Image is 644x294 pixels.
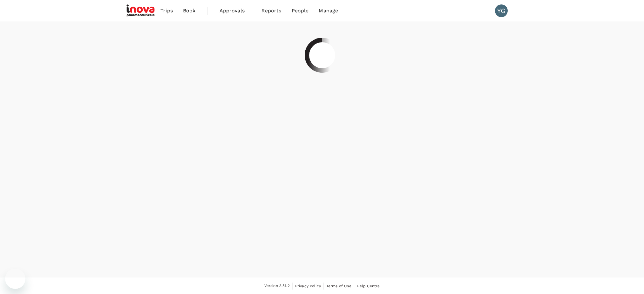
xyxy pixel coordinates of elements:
[295,283,321,290] a: Privacy Policy
[357,283,380,290] a: Help Centre
[495,4,508,17] div: YG
[326,284,351,288] span: Terms of Use
[319,7,338,15] span: Manage
[264,283,290,289] span: Version 3.51.2
[295,284,321,288] span: Privacy Policy
[126,4,156,18] img: iNova Pharmaceuticals
[261,7,281,15] span: Reports
[160,7,173,15] span: Trips
[220,7,251,15] span: Approvals
[326,283,351,290] a: Terms of Use
[5,269,25,289] iframe: Button to launch messaging window
[183,7,196,15] span: Book
[292,7,309,15] span: People
[357,284,380,288] span: Help Centre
